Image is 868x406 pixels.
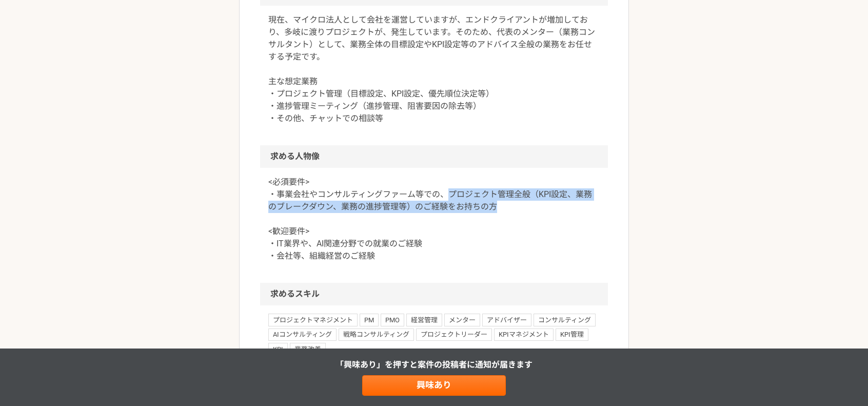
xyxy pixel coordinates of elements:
span: 業務改善 [290,343,326,355]
span: AIコンサルティング [268,328,337,341]
span: KPIマネジメント [494,328,554,341]
span: 戦略コンサルティング [339,328,414,341]
span: KPI管理 [556,328,588,341]
span: KPI [268,343,288,355]
span: アドバイザー [482,314,531,326]
span: PMO [381,314,404,326]
span: コンサルティング [534,314,596,326]
span: プロジェクトマネジメント [268,314,358,326]
p: 現在、マイクロ法人として会社を運営していますが、エンドクライアントが増加しており、多岐に渡りプロジェクトが、発生しています。そのため、代表のメンター（業務コンサルタント）として、業務全体の目標設... [268,14,600,125]
span: メンター [444,314,480,326]
p: 「興味あり」を押すと 案件の投稿者に通知が届きます [336,359,532,371]
h2: 求めるスキル [260,283,608,305]
span: プロジェクトリーダー [416,328,492,341]
p: <必須要件> ・事業会社やコンサルティングファーム等での、プロジェクト管理全般（KPI設定、業務のブレークダウン、業務の進捗管理等）のご経験をお持ちの方 <歓迎要件> ・IT業界や、AI関連分野... [268,176,600,262]
h2: 求める人物像 [260,145,608,168]
span: 経営管理 [406,314,442,326]
span: PM [360,314,379,326]
a: 興味あり [362,375,506,396]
